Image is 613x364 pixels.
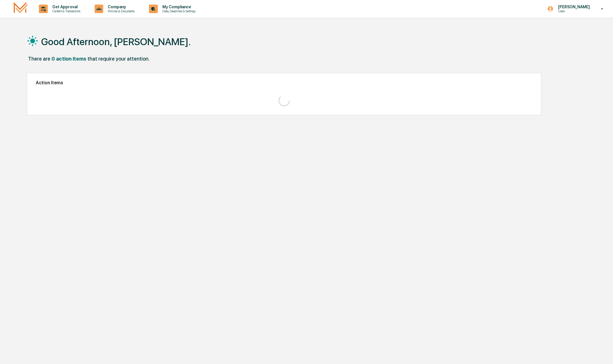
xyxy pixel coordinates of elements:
[51,56,86,62] div: 0 action items
[28,56,50,62] div: There are
[48,9,83,13] p: Content & Transactions
[554,9,593,13] p: Users
[48,5,83,9] p: Get Approval
[158,9,198,13] p: Data, Deadlines & Settings
[14,2,27,15] img: logo
[158,5,198,9] p: My Compliance
[87,56,150,62] div: that require your attention.
[554,5,593,9] p: [PERSON_NAME]
[103,5,138,9] p: Company
[36,80,532,85] h2: Action Items
[41,36,191,47] h1: Good Afternoon, [PERSON_NAME].
[103,9,138,13] p: Policies & Documents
